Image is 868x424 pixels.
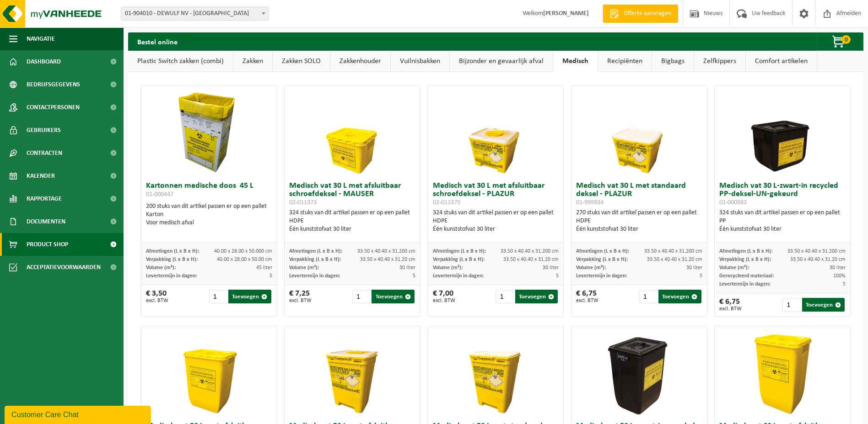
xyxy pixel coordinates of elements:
[598,51,652,72] a: Recipiënten
[639,290,658,303] input: 1
[289,225,415,233] div: Één kunststofvat 30 liter
[146,182,272,200] h3: Kartonnen medische doos 45 L
[27,256,101,279] span: Acceptatievoorwaarden
[817,32,863,51] button: 0
[27,119,61,142] span: Gebruikers
[802,298,845,312] button: Toevoegen
[503,257,559,262] span: 33.50 x 40.40 x 31.20 cm
[27,142,62,164] span: Contracten
[146,265,176,270] span: Volume (m³):
[289,257,341,262] span: Verpakking (L x B x H):
[357,249,415,254] span: 33.50 x 40.40 x 31.200 cm
[289,182,415,207] h3: Medisch vat 30 L met afsluitbaar schroefdeksel - MAUSER
[603,5,678,23] a: Offerte aanvragen
[833,273,846,279] span: 100%
[27,96,80,119] span: Contactpersonen
[543,265,559,270] span: 30 liter
[163,326,255,418] img: 02-011378
[719,217,846,225] div: PP
[576,265,606,270] span: Volume (m³):
[576,217,702,225] div: HDPE
[556,273,559,279] span: 5
[576,225,702,233] div: Één kunststofvat 30 liter
[719,199,747,206] span: 01-000982
[719,281,770,287] span: Levertermijn in dagen:
[27,73,80,96] span: Bedrijfsgegevens
[593,326,685,418] img: 01-000979
[450,86,541,177] img: 02-011375
[652,51,694,72] a: Bigbags
[686,265,702,270] span: 30 liter
[515,290,558,303] button: Toevoegen
[450,51,553,72] a: Bijzonder en gevaarlijk afval
[372,290,414,303] button: Toevoegen
[128,51,233,72] a: Plastic Switch zakken (combi)
[27,27,55,50] span: Navigatie
[719,265,749,270] span: Volume (m³):
[496,290,514,303] input: 1
[289,298,312,303] span: excl. BTW
[289,273,340,279] span: Levertermijn in dagen:
[289,199,317,206] span: 02-011373
[433,249,486,254] span: Afmetingen (L x B x H):
[621,9,674,18] span: Offerte aanvragen
[289,217,415,225] div: HDPE
[719,182,846,207] h3: Medisch vat 30 L-zwart-in recycled PP-deksel-UN-gekeurd
[27,187,62,210] span: Rapportage
[27,50,61,73] span: Dashboard
[121,7,269,21] span: 01-904010 - DEWULF NV - ROESELARE
[146,219,272,227] div: Voor medisch afval
[737,326,828,418] img: 02-011376
[576,249,629,254] span: Afmetingen (L x B x H):
[746,51,817,72] a: Comfort artikelen
[576,273,627,279] span: Levertermijn in dagen:
[830,265,846,270] span: 30 liter
[233,51,272,72] a: Zakken
[289,209,415,233] div: 324 stuks van dit artikel passen er op een pallet
[146,191,173,198] span: 01-000447
[27,210,65,233] span: Documenten
[647,257,702,262] span: 33.50 x 40.40 x 31.20 cm
[27,164,55,187] span: Kalender
[307,326,398,418] img: 02-011377
[360,257,415,262] span: 33.50 x 40.40 x 31.20 cm
[843,281,846,287] span: 5
[433,265,463,270] span: Volume (m³):
[719,225,846,233] div: Één kunststofvat 30 liter
[576,209,702,233] div: 270 stuks van dit artikel passen er op een pallet
[719,209,846,233] div: 324 stuks van dit artikel passen er op een pallet
[352,290,371,303] input: 1
[719,257,771,262] span: Verpakking (L x B x H):
[146,290,168,303] div: € 3,50
[737,86,828,177] img: 01-000982
[576,257,628,262] span: Verpakking (L x B x H):
[399,265,415,270] span: 30 liter
[146,249,199,254] span: Afmetingen (L x B x H):
[576,298,598,303] span: excl. BTW
[433,298,455,303] span: excl. BTW
[273,51,330,72] a: Zakken SOLO
[433,199,460,206] span: 02-011375
[121,7,268,20] span: 01-904010 - DEWULF NV - ROESELARE
[700,273,702,279] span: 5
[433,225,559,233] div: Één kunststofvat 30 liter
[330,51,390,72] a: Zakkenhouder
[289,265,319,270] span: Volume (m³):
[256,265,272,270] span: 45 liter
[694,51,745,72] a: Zelfkippers
[146,257,198,262] span: Verpakking (L x B x H):
[214,249,272,254] span: 40.00 x 28.00 x 50.000 cm
[433,257,485,262] span: Verpakking (L x B x H):
[146,298,168,303] span: excl. BTW
[719,298,742,312] div: € 6,75
[217,257,272,262] span: 40.00 x 28.00 x 50.00 cm
[146,211,272,219] div: Karton
[450,326,541,418] img: 01-999935
[644,249,702,254] span: 33.50 x 40.40 x 31.200 cm
[128,32,187,50] h2: Bestel online
[433,182,559,207] h3: Medisch vat 30 L met afsluitbaar schroefdeksel - PLAZUR
[391,51,449,72] a: Vuilnisbakken
[433,290,455,303] div: € 7,00
[576,182,702,207] h3: Medisch vat 30 L met standaard deksel - PLAZUR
